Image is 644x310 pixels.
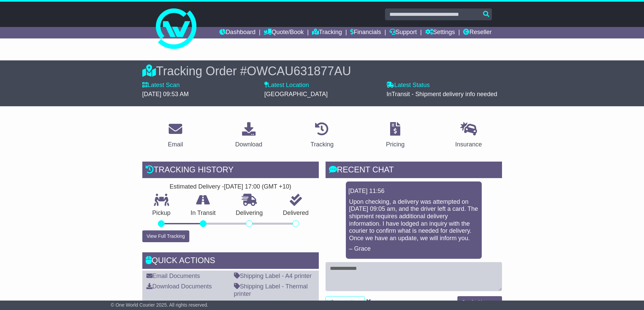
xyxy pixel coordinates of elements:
a: Download Documents [146,283,212,290]
label: Latest Scan [142,82,180,89]
div: RECENT CHAT [326,162,502,180]
span: OWCAU631877AU [247,64,351,78]
a: Settings [425,27,455,38]
div: Email [168,140,183,149]
a: Insurance [451,120,486,151]
span: [DATE] 09:53 AM [142,91,189,97]
div: Tracking Order # [142,64,502,78]
p: Delivered [273,209,319,217]
p: – Grace [349,245,478,253]
a: Email [163,120,187,151]
a: Download [231,120,267,151]
a: Reseller [463,27,492,38]
p: Upon checking, a delivery was attempted on [DATE] 09:05 am, and the driver left a card. The shipm... [349,198,478,242]
div: Insurance [455,140,482,149]
a: Quote/Book [264,27,304,38]
div: Estimated Delivery - [142,183,319,191]
a: Shipping Label - Thermal printer [234,283,308,297]
a: Email Documents [146,273,200,279]
span: [GEOGRAPHIC_DATA] [264,91,328,97]
button: View Full Tracking [142,230,189,242]
span: InTransit - Shipment delivery info needed [386,91,497,97]
div: Pricing [386,140,405,149]
a: Dashboard [219,27,256,38]
div: [DATE] 11:56 [349,188,479,195]
div: Quick Actions [142,252,319,271]
a: Shipping Label - A4 printer [234,273,312,279]
div: Tracking history [142,162,319,180]
a: Support [389,27,417,38]
a: Tracking [306,120,338,151]
label: Latest Status [386,82,430,89]
a: Financials [350,27,381,38]
p: Pickup [142,209,181,217]
a: Pricing [382,120,409,151]
div: Download [235,140,262,149]
p: In Transit [181,209,226,217]
button: Send a Message [457,296,502,308]
label: Latest Location [264,82,309,89]
div: [DATE] 17:00 (GMT +10) [224,183,291,191]
span: © One World Courier 2025. All rights reserved. [111,302,209,308]
div: Tracking [310,140,333,149]
a: Tracking [312,27,342,38]
p: Delivering [226,209,273,217]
